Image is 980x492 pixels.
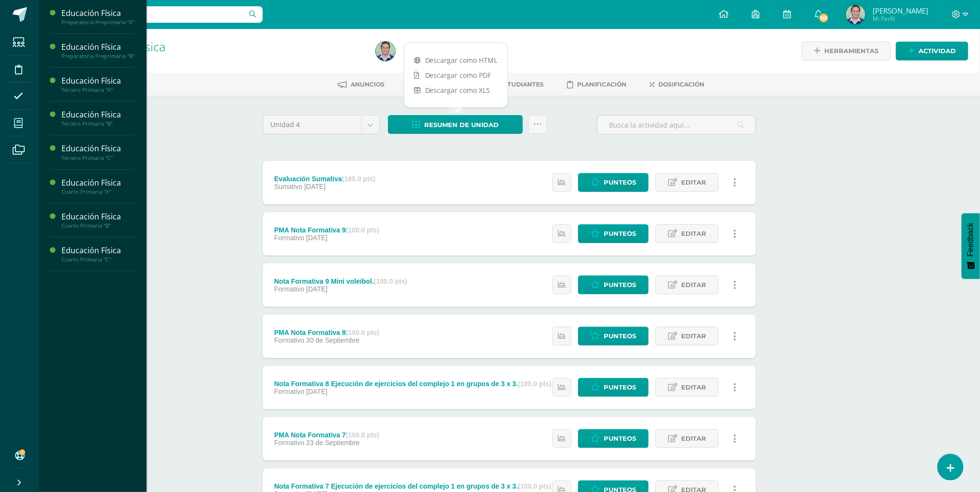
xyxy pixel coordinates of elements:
span: Formativo [274,439,304,447]
div: Tercero Primaria "A" [61,87,135,93]
a: Educación FísicaCuarto Primaria "A" [61,177,135,195]
a: Educación FísicaPreparatoria Preprimaria "B" [61,42,135,59]
div: Tercero Primaria "C" [61,155,135,161]
h1: Educación Física [75,40,364,53]
div: PMA Nota Formativa 9 [274,226,379,234]
strong: (100.0 pts) [342,175,375,183]
a: Punteos [578,378,649,397]
a: Descargar como PDF [404,68,507,83]
div: Tercero Primaria 'A' [75,53,364,62]
div: Cuarto Primaria "C" [61,256,135,263]
span: Editar [681,276,706,294]
a: Punteos [578,327,649,346]
strong: (100.0 pts) [346,226,379,234]
a: Herramientas [802,42,891,60]
span: Resumen de unidad [424,116,499,134]
div: Educación Física [61,109,135,120]
span: Anuncios [351,81,385,88]
span: [DATE] [304,183,326,190]
div: Preparatoria Preprimaria "B" [61,53,135,59]
div: Preparatoria Preprimaria "A" [61,19,135,26]
a: Actividad [896,42,968,60]
a: Educación FísicaCuarto Primaria "B" [61,211,135,229]
a: Educación FísicaCuarto Primaria "C" [61,245,135,263]
div: Educación Física [61,211,135,222]
strong: (100.0 pts) [346,431,379,439]
a: Dosificación [650,77,704,92]
span: Editar [681,430,706,448]
span: 161 [818,13,829,23]
span: Formativo [274,336,304,344]
span: Punteos [604,174,636,191]
strong: (100.0 pts) [518,380,551,388]
span: Editar [681,225,706,243]
span: 30 de Septiembre [306,336,360,344]
a: Resumen de unidad [388,115,523,134]
img: 707b257b70002fbcf94b7b0c242b3eca.png [376,42,395,61]
strong: (100.0 pts) [518,482,551,490]
span: [PERSON_NAME] [873,6,928,15]
div: Tercero Primaria "B" [61,120,135,127]
span: Editar [681,327,706,345]
div: Nota Formativa 8 Ejecución de ejercicios del complejo 1 en grupos de 3 x 3. [274,380,551,388]
span: [DATE] [306,388,327,395]
a: Punteos [578,224,649,243]
a: Estudiantes [486,77,544,92]
span: Dosificación [658,81,704,88]
div: PMA Nota Formativa 8 [274,329,379,336]
span: Planificación [577,81,626,88]
input: Busca la actividad aquí... [597,116,756,134]
a: Punteos [578,173,649,192]
div: PMA Nota Formativa 7 [274,431,379,439]
input: Busca un usuario... [45,6,263,23]
span: Formativo [274,234,304,242]
span: Sumativo [274,183,302,190]
a: Educación FísicaTercero Primaria "C" [61,143,135,161]
div: Educación Física [61,177,135,188]
span: Editar [681,378,706,396]
img: 707b257b70002fbcf94b7b0c242b3eca.png [846,5,865,24]
span: Feedback [966,223,975,257]
span: Punteos [604,276,636,294]
div: Educación Física [61,143,135,154]
div: Evaluación Sumativa [274,175,375,183]
a: Unidad 4 [263,116,380,134]
strong: (100.0 pts) [374,277,407,285]
span: Punteos [604,225,636,243]
span: Formativo [274,388,304,395]
a: Anuncios [338,77,385,92]
div: Cuarto Primaria "B" [61,222,135,229]
div: Nota Formativa 7 Ejecución de ejercicios del complejo 1 en grupos de 3 x 3. [274,482,551,490]
a: Punteos [578,275,649,294]
a: Descargar como HTML [404,53,507,68]
span: 23 de Septiembre [306,439,360,447]
span: [DATE] [306,285,327,293]
a: Punteos [578,429,649,448]
span: Actividad [919,42,956,60]
div: Educación Física [61,42,135,53]
div: Educación Física [61,8,135,19]
span: Estudiantes [500,81,544,88]
span: Editar [681,174,706,191]
strong: (100.0 pts) [346,329,379,336]
div: Educación Física [61,75,135,87]
span: Herramientas [824,42,878,60]
a: Descargar como XLS [404,83,507,98]
span: Mi Perfil [873,14,928,23]
div: Cuarto Primaria "A" [61,188,135,195]
span: [DATE] [306,234,327,242]
div: Nota Formativa 9 Mini voleibol. [274,277,407,285]
span: Punteos [604,327,636,345]
a: Planificación [567,77,626,92]
div: Educación Física [61,245,135,256]
a: Educación FísicaPreparatoria Preprimaria "A" [61,8,135,26]
a: Educación FísicaTercero Primaria "B" [61,109,135,127]
span: Punteos [604,378,636,396]
span: Punteos [604,430,636,448]
span: Unidad 4 [270,116,354,134]
a: Educación FísicaTercero Primaria "A" [61,75,135,93]
span: Formativo [274,285,304,293]
button: Feedback - Mostrar encuesta [962,213,980,279]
